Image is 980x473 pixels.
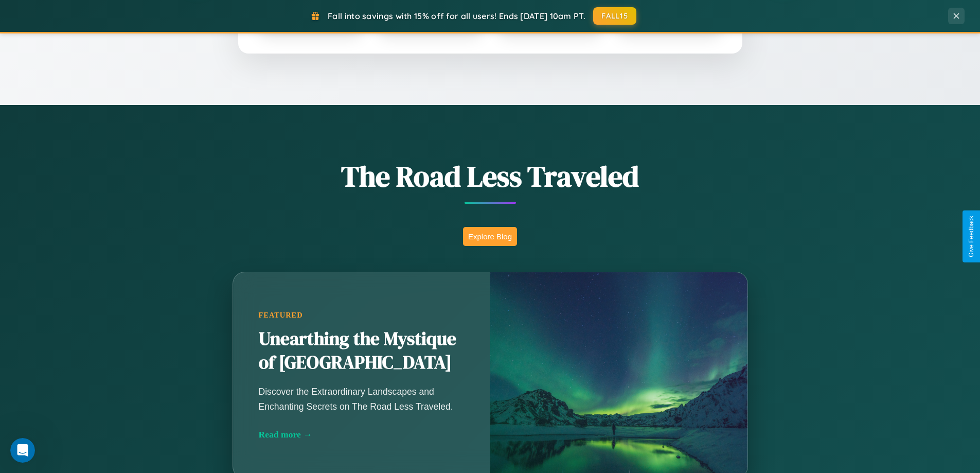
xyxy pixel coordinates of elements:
h1: The Road Less Traveled [182,156,799,196]
div: Give Feedback [968,216,975,257]
div: Featured [259,311,465,320]
span: Fall into savings with 15% off for all users! Ends [DATE] 10am PT. [328,11,585,21]
h2: Unearthing the Mystique of [GEOGRAPHIC_DATA] [259,327,465,375]
iframe: Intercom live chat [10,438,35,463]
button: FALL15 [593,7,636,25]
p: Discover the Extraordinary Landscapes and Enchanting Secrets on The Road Less Traveled. [259,384,465,413]
div: Read more → [259,429,465,440]
button: Explore Blog [463,227,517,246]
